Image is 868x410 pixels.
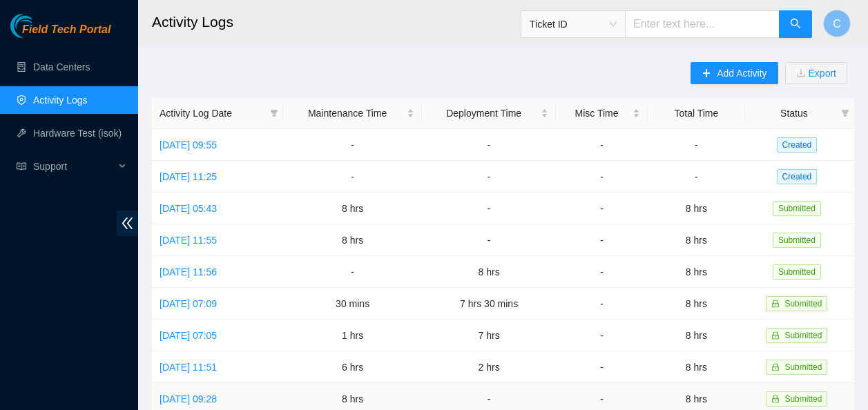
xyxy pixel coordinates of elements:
a: [DATE] 11:25 [160,171,217,182]
td: 8 hrs [648,256,745,288]
span: filter [841,109,849,117]
span: search [790,18,801,31]
td: - [556,224,648,256]
span: double-left [117,211,138,236]
button: C [823,10,851,37]
span: Submitted [773,201,821,216]
a: Data Centers [33,61,90,72]
span: plus [702,68,711,79]
a: [DATE] 07:05 [160,330,217,341]
a: [DATE] 11:51 [160,362,217,373]
input: Enter text here... [625,10,780,38]
td: 30 mins [283,288,422,320]
span: C [833,15,841,32]
td: 8 hrs [648,320,745,351]
td: - [556,256,648,288]
img: Akamai Technologies [10,14,70,38]
span: Support [33,153,115,180]
span: Add Activity [717,66,766,81]
a: [DATE] 09:28 [160,393,217,404]
td: 8 hrs [422,256,556,288]
span: filter [270,109,278,117]
td: - [283,161,422,193]
td: - [556,193,648,224]
span: Created [777,169,818,184]
span: Status [753,106,836,121]
span: Field Tech Portal [22,23,110,37]
span: Ticket ID [530,14,617,35]
td: - [556,161,648,193]
span: Submitted [773,264,821,280]
span: Activity Log Date [160,106,264,121]
td: 8 hrs [283,193,422,224]
td: 8 hrs [648,224,745,256]
button: downloadExport [785,62,847,84]
a: [DATE] 07:09 [160,298,217,309]
td: - [422,161,556,193]
td: 8 hrs [283,224,422,256]
span: filter [838,103,852,124]
td: - [648,161,745,193]
span: lock [771,300,780,308]
a: Hardware Test (isok) [33,128,122,139]
th: Total Time [648,98,745,129]
button: plusAdd Activity [691,62,778,84]
a: Akamai TechnologiesField Tech Portal [10,25,110,43]
a: [DATE] 11:56 [160,266,217,277]
span: Submitted [784,362,822,372]
span: lock [771,395,780,403]
td: - [556,129,648,161]
td: - [422,129,556,161]
span: lock [771,363,780,371]
a: [DATE] 09:55 [160,139,217,150]
span: Created [777,137,818,153]
td: - [648,129,745,161]
td: - [556,288,648,320]
td: 7 hrs [422,320,556,351]
td: - [556,320,648,351]
td: 7 hrs 30 mins [422,288,556,320]
td: 2 hrs [422,351,556,383]
a: [DATE] 11:55 [160,235,217,246]
td: 1 hrs [283,320,422,351]
span: Submitted [773,233,821,248]
td: 8 hrs [648,288,745,320]
td: - [283,129,422,161]
span: Submitted [784,331,822,340]
td: 8 hrs [648,351,745,383]
span: filter [267,103,281,124]
span: lock [771,331,780,340]
td: - [422,224,556,256]
td: - [422,193,556,224]
span: Submitted [784,394,822,404]
button: search [779,10,812,38]
td: - [283,256,422,288]
td: 8 hrs [648,193,745,224]
td: 6 hrs [283,351,422,383]
td: - [556,351,648,383]
a: Activity Logs [33,95,88,106]
a: [DATE] 05:43 [160,203,217,214]
span: read [17,162,26,171]
span: Submitted [784,299,822,309]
